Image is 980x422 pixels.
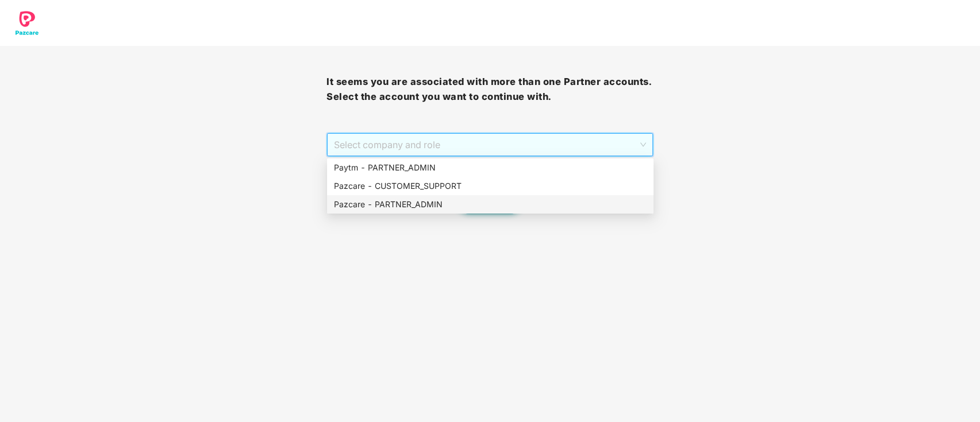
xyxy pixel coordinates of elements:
div: Pazcare - PARTNER_ADMIN [327,195,654,214]
div: Paytm - PARTNER_ADMIN [327,158,654,177]
div: Paytm - PARTNER_ADMIN [334,161,647,174]
div: Pazcare - PARTNER_ADMIN [334,198,647,211]
div: Pazcare - CUSTOMER_SUPPORT [327,177,654,195]
span: Select company and role [334,134,645,156]
div: Pazcare - CUSTOMER_SUPPORT [334,180,647,192]
h3: It seems you are associated with more than one Partner accounts. Select the account you want to c... [326,75,653,104]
